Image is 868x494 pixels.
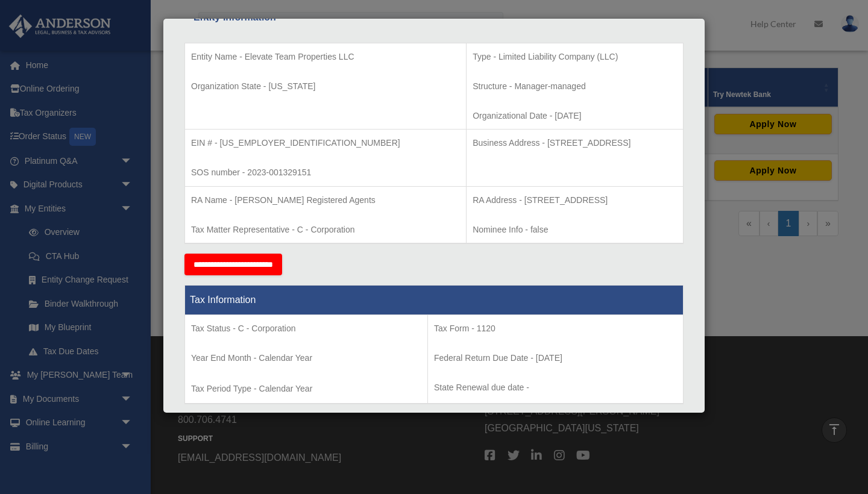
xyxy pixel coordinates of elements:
p: RA Name - [PERSON_NAME] Registered Agents [191,193,460,208]
p: Federal Return Due Date - [DATE] [434,351,677,366]
th: Tax Information [185,286,684,315]
p: State Renewal due date - [434,380,677,395]
p: Tax Status - C - Corporation [191,321,421,336]
p: RA Address - [STREET_ADDRESS] [473,193,677,208]
p: Type - Limited Liability Company (LLC) [473,49,677,64]
p: SOS number - 2023-001329151 [191,165,460,180]
p: Organizational Date - [DATE] [473,108,677,123]
p: Structure - Manager-managed [473,79,677,94]
p: Year End Month - Calendar Year [191,351,421,366]
p: Organization State - [US_STATE] [191,79,460,94]
p: Tax Matter Representative - C - Corporation [191,222,460,237]
p: EIN # - [US_EMPLOYER_IDENTIFICATION_NUMBER] [191,136,460,151]
td: Tax Period Type - Calendar Year [185,315,428,404]
p: Entity Name - Elevate Team Properties LLC [191,49,460,64]
p: Nominee Info - false [473,222,677,237]
p: Business Address - [STREET_ADDRESS] [473,136,677,151]
p: Tax Form - 1120 [434,321,677,336]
